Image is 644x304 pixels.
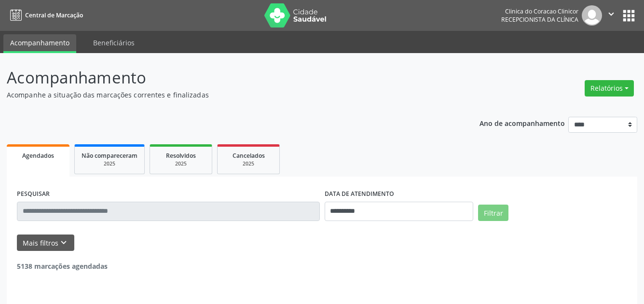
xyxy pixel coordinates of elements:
[82,152,137,160] span: Não compareceram
[17,187,50,202] label: PESQUISAR
[7,90,448,100] p: Acompanhe a situação das marcações correntes e finalizadas
[86,34,141,51] a: Beneficiários
[3,34,76,53] a: Acompanhamento
[480,117,565,129] p: Ano de acompanhamento
[585,80,634,97] button: Relatórios
[606,9,617,19] i: 
[501,15,578,24] span: Recepcionista da clínica
[25,11,83,19] span: Central de Marcação
[22,152,54,160] span: Agendados
[620,7,637,24] button: apps
[82,160,137,167] div: 2025
[233,152,265,160] span: Cancelados
[602,5,620,26] button: 
[501,7,578,15] div: Clinica do Coracao Clinicor
[325,187,394,202] label: DATA DE ATENDIMENTO
[7,66,448,90] p: Acompanhamento
[157,160,205,167] div: 2025
[58,237,69,248] i: keyboard_arrow_down
[166,152,196,160] span: Resolvidos
[17,235,74,251] button: Mais filtroskeyboard_arrow_down
[582,5,602,26] img: img
[7,7,83,23] a: Central de Marcação
[224,160,273,167] div: 2025
[17,262,108,271] strong: 5138 marcações agendadas
[478,205,508,221] button: Filtrar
